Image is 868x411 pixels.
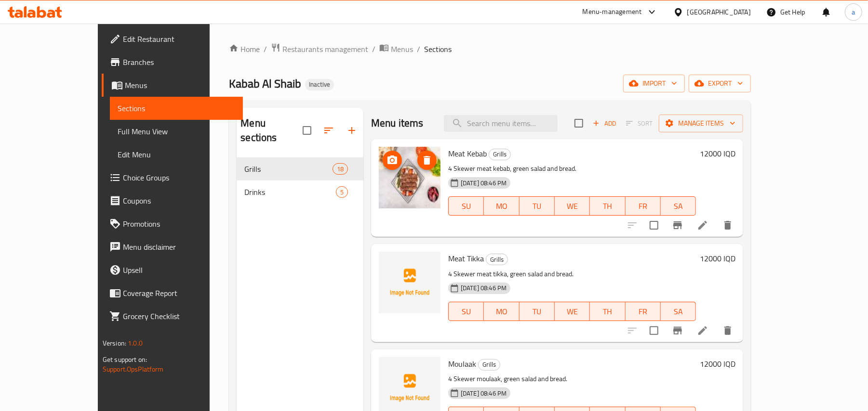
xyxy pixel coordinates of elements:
[102,74,243,97] a: Menus
[852,7,855,17] span: a
[620,116,659,131] span: Select section first
[128,337,143,349] span: 1.0.0
[333,163,348,175] div: items
[118,126,235,137] span: Full Menu View
[102,258,243,282] a: Upsell
[123,310,235,322] span: Grocery Checklist
[486,254,508,265] div: Grills
[229,73,301,94] span: Kabab Al Shaib
[305,80,334,89] span: Inactive
[237,154,363,207] nav: Menu sections
[237,157,363,180] div: Grills18
[336,186,348,198] div: items
[110,120,243,143] a: Full Menu View
[453,199,480,213] span: SU
[333,165,347,174] span: 18
[379,252,441,313] img: Meat Tikka
[488,305,515,319] span: MO
[123,218,235,230] span: Promotions
[444,115,558,132] input: search
[372,43,375,55] li: /
[644,321,664,341] span: Select to update
[629,199,657,213] span: FR
[488,199,515,213] span: MO
[123,172,235,183] span: Choice Groups
[523,199,551,213] span: TU
[661,302,696,321] button: SA
[591,118,617,129] span: Add
[317,119,340,142] span: Sort sections
[453,305,480,319] span: SU
[417,151,437,170] button: delete image
[523,305,551,319] span: TU
[305,79,334,90] div: Inactive
[391,43,413,55] span: Menus
[264,43,267,55] li: /
[457,389,510,398] span: [DATE] 08:46 PM
[659,115,743,132] button: Manage items
[489,149,510,160] span: Grills
[665,305,692,319] span: SA
[118,103,235,114] span: Sections
[594,199,621,213] span: TH
[102,282,243,305] a: Coverage Report
[229,43,260,55] a: Home
[123,56,235,68] span: Branches
[457,179,510,188] span: [DATE] 08:46 PM
[555,302,590,321] button: WE
[123,264,235,276] span: Upsell
[700,147,735,160] h6: 12000 IQD
[689,75,751,92] button: export
[716,319,739,342] button: delete
[589,116,620,131] button: Add
[103,363,164,375] a: Support.OpsPlatform
[626,302,661,321] button: FR
[448,251,484,266] span: Meat Tikka
[282,43,368,55] span: Restaurants management
[123,241,235,253] span: Menu disclaimer
[665,199,692,213] span: SA
[486,254,507,265] span: Grills
[448,163,696,175] p: 4 Skewer meat kebab, green salad and bread.
[569,113,589,133] span: Select section
[229,43,751,55] nav: breadcrumb
[629,305,657,319] span: FR
[102,51,243,74] a: Branches
[244,163,332,175] div: Grills
[340,119,363,142] button: Add section
[240,116,303,145] h2: Menu sections
[123,33,235,45] span: Edit Restaurant
[448,373,696,385] p: 4 Skewer moulaak, green salad and bread.
[666,214,689,237] button: Branch-specific-item
[448,357,476,371] span: Moulaak
[102,305,243,328] a: Grocery Checklist
[448,268,696,280] p: 4 Skewer meat tikka, green salad and bread.
[661,196,696,216] button: SA
[666,319,689,342] button: Branch-specific-item
[644,215,664,235] span: Select to update
[555,196,590,216] button: WE
[696,77,743,90] span: export
[583,6,642,18] div: Menu-management
[623,75,685,92] button: import
[697,325,708,336] a: Edit menu item
[102,27,243,51] a: Edit Restaurant
[103,353,147,366] span: Get support on:
[123,287,235,299] span: Coverage Report
[244,186,336,198] div: Drinks
[520,302,555,321] button: TU
[697,219,708,231] a: Edit menu item
[590,196,625,216] button: TH
[336,188,347,197] span: 5
[590,302,625,321] button: TH
[479,359,500,370] span: Grills
[103,337,126,349] span: Version:
[687,7,751,17] div: [GEOGRAPHIC_DATA]
[559,305,586,319] span: WE
[559,199,586,213] span: WE
[297,120,317,141] span: Select all sections
[478,359,500,371] div: Grills
[102,189,243,212] a: Coupons
[110,97,243,120] a: Sections
[700,252,735,265] h6: 12000 IQD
